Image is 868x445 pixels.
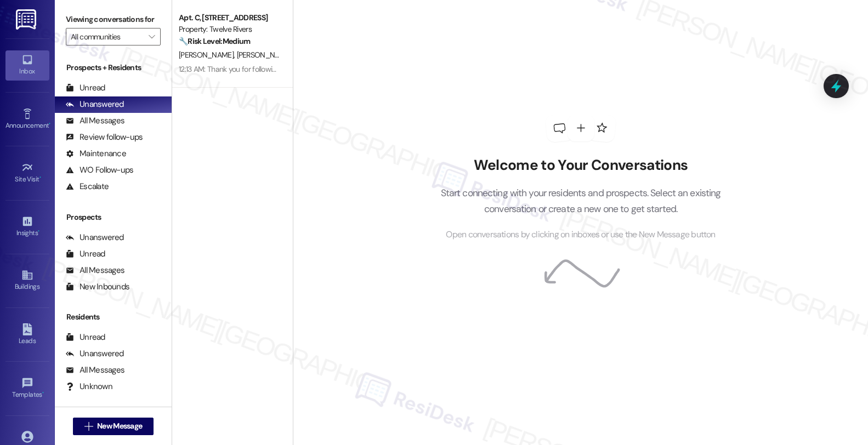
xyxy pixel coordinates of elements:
span: Open conversations by clicking on inboxes or use the New Message button [446,228,715,242]
div: Unknown [66,381,112,392]
div: 12:13 AM: Thank you for following up and clarifying your concern. I’ve made a note regarding the ... [179,64,850,74]
div: Unanswered [66,232,124,243]
label: Viewing conversations for [66,11,161,28]
span: [PERSON_NAME] [179,50,237,60]
a: Templates • [5,374,49,403]
span: New Message [97,420,142,432]
span: • [39,174,41,181]
h2: Welcome to Your Conversations [424,157,737,174]
i:  [149,32,155,41]
a: Buildings [5,266,49,295]
div: Property: Twelve Rivers [179,24,280,35]
div: WO Follow-ups [66,164,133,176]
div: New Inbounds [66,281,129,293]
a: Insights • [5,212,49,242]
div: Unanswered [66,348,124,360]
div: Prospects [55,212,172,223]
input: All communities [71,28,143,45]
span: • [49,120,50,128]
div: Review follow-ups [66,132,143,143]
div: Unread [66,332,105,343]
div: Prospects + Residents [55,62,172,73]
div: Escalate [66,181,109,192]
div: All Messages [66,115,124,127]
div: All Messages [66,364,124,376]
div: Residents [55,311,172,323]
strong: 🔧 Risk Level: Medium [179,36,250,46]
img: ResiDesk Logo [16,9,38,30]
button: New Message [73,418,154,435]
div: Unread [66,248,105,260]
div: All Messages [66,265,124,276]
p: Start connecting with your residents and prospects. Select an existing conversation or create a n... [424,185,737,216]
div: Apt. C, [STREET_ADDRESS] [179,12,280,24]
a: Site Visit • [5,158,49,188]
div: Maintenance [66,148,126,159]
span: [PERSON_NAME] [237,50,292,60]
a: Leads [5,320,49,350]
span: • [38,227,39,235]
a: Inbox [5,50,49,80]
i:  [84,422,93,431]
div: Unread [66,82,105,94]
div: Unanswered [66,99,124,110]
span: • [42,389,44,397]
